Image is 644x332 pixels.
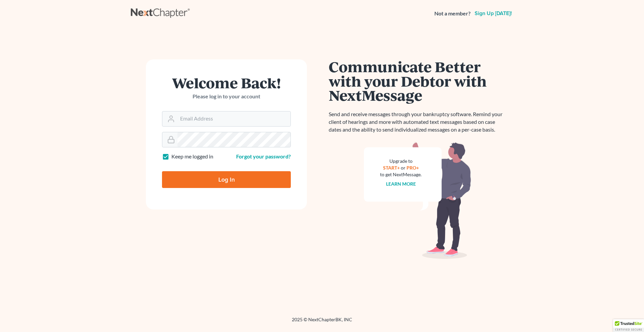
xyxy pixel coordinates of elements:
[131,316,513,328] div: 2025 © NextChapterBK, INC
[329,110,506,134] p: Send and receive messages through your bankruptcy software. Remind your client of hearings and mo...
[177,111,290,126] input: Email Address
[383,165,400,171] a: START+
[380,171,422,178] div: to get NextMessage.
[364,142,471,259] img: nextmessage_bg-59042aed3d76b12b5cd301f8e5b87938c9018125f34e5fa2b7a6b67550977c72.svg
[162,171,291,188] input: Log In
[434,10,471,17] strong: Not a member?
[162,76,291,90] h1: Welcome Back!
[380,158,422,164] div: Upgrade to
[401,165,406,171] span: or
[236,153,291,159] a: Forgot your password?
[171,153,213,160] label: Keep me logged in
[613,319,644,332] div: TrustedSite Certified
[386,181,416,187] a: Learn more
[162,93,291,100] p: Please log in to your account
[407,165,419,171] a: PRO+
[329,59,506,102] h1: Communicate Better with your Debtor with NextMessage
[473,11,513,16] a: Sign up [DATE]!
